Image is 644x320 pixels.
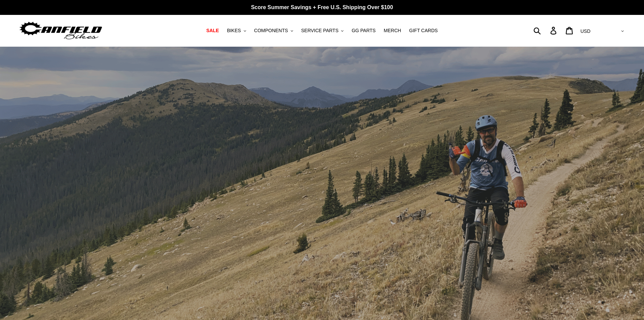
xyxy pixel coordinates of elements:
a: MERCH [380,26,404,35]
span: SERVICE PARTS [301,28,338,34]
button: BIKES [223,26,249,35]
button: COMPONENTS [251,26,296,35]
a: SALE [203,26,222,35]
span: SALE [206,28,219,34]
input: Search [537,23,554,38]
span: BIKES [227,28,241,34]
button: SERVICE PARTS [298,26,347,35]
a: GG PARTS [348,26,379,35]
img: Canfield Bikes [19,20,103,41]
span: COMPONENTS [254,28,288,34]
span: GIFT CARDS [409,28,438,34]
span: GG PARTS [352,28,376,34]
span: MERCH [384,28,401,34]
a: GIFT CARDS [406,26,441,35]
